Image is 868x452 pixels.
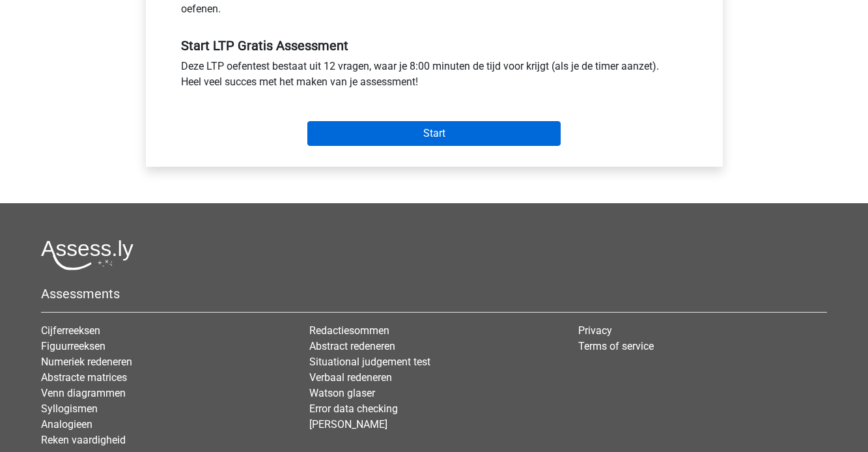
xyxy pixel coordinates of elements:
[41,434,126,446] a: Reken vaardigheid
[41,387,126,399] a: Venn diagrammen
[41,286,827,302] h5: Assessments
[309,403,398,415] a: Error data checking
[309,387,375,399] a: Watson glaser
[309,356,430,368] a: Situational judgement test
[578,340,654,352] a: Terms of service
[309,371,392,384] a: Verbaal redeneren
[41,418,92,431] a: Analogieen
[578,324,612,337] a: Privacy
[309,324,389,337] a: Redactiesommen
[181,38,688,53] h5: Start LTP Gratis Assessment
[41,324,100,337] a: Cijferreeksen
[309,340,395,352] a: Abstract redeneren
[41,356,132,368] a: Numeriek redeneren
[41,403,98,415] a: Syllogismen
[309,418,387,431] a: [PERSON_NAME]
[307,121,561,146] input: Start
[41,240,133,270] img: Assessly logo
[171,59,697,95] div: Deze LTP oefentest bestaat uit 12 vragen, waar je 8:00 minuten de tijd voor krijgt (als je de tim...
[41,371,127,384] a: Abstracte matrices
[41,340,105,352] a: Figuurreeksen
